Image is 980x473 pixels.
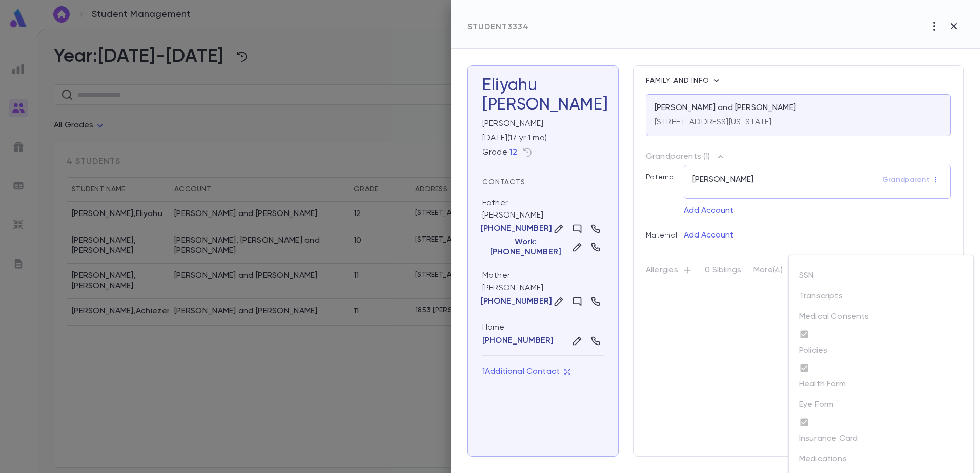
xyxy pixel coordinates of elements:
[799,312,869,326] p: Medical Consents
[799,268,830,288] p: SSN
[799,376,862,397] p: Health Form
[799,400,833,414] p: Eye Form
[799,346,827,360] p: Policies
[799,451,863,471] p: Medications
[799,431,874,451] p: Insurance Card
[799,288,859,309] p: Transcripts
